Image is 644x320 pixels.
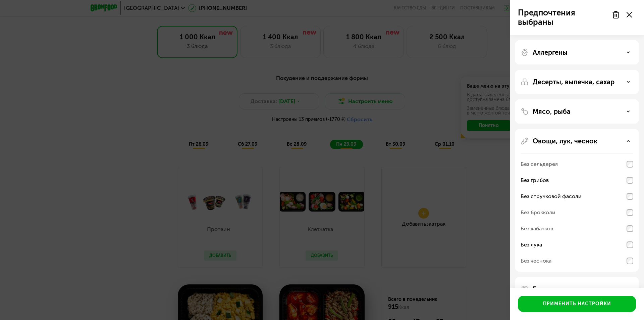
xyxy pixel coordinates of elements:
[533,285,581,293] p: Гарниры, каши
[521,176,549,184] div: Без грибов
[533,107,571,116] p: Мясо, рыба
[543,301,611,307] div: Применить настройки
[521,192,582,200] div: Без стручковой фасоли
[521,225,553,233] div: Без кабачков
[518,296,636,312] button: Применить настройки
[521,209,555,217] div: Без брокколи
[533,137,597,145] p: Овощи, лук, чеснок
[521,257,551,265] div: Без чеснока
[533,78,614,86] p: Десерты, выпечка, сахар
[518,8,608,27] p: Предпочтения выбраны
[533,48,568,56] p: Аллергены
[521,241,542,249] div: Без лука
[521,160,558,168] div: Без сельдерея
